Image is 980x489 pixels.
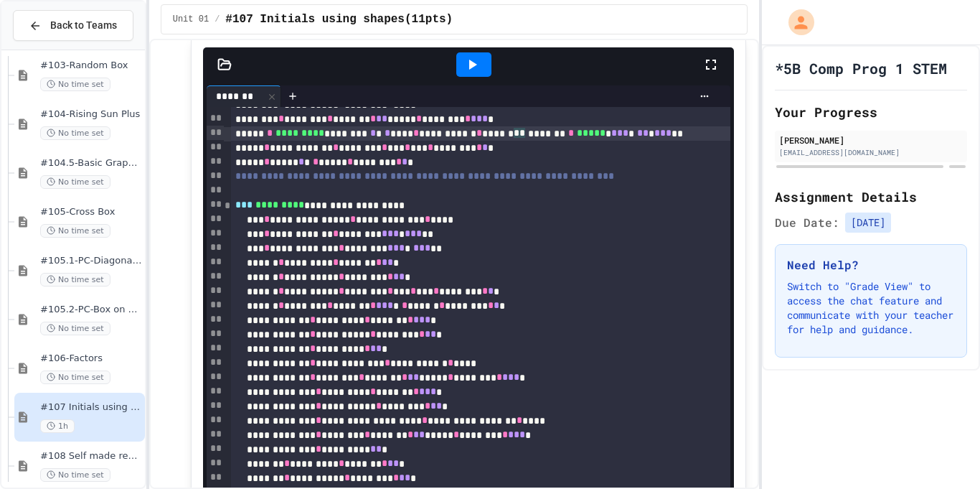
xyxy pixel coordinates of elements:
[40,108,142,121] span: #104-Rising Sun Plus
[40,224,110,238] span: No time set
[40,273,110,287] span: No time set
[787,279,955,337] p: Switch to "Grade View" to access the chat feature and communicate with your teacher for help and ...
[779,147,963,158] div: [EMAIL_ADDRESS][DOMAIN_NAME]
[40,126,110,140] span: No time set
[773,6,818,39] div: My Account
[40,468,110,482] span: No time set
[775,214,839,231] span: Due Date:
[40,371,110,384] span: No time set
[40,450,142,462] span: #108 Self made review (15pts)
[40,419,75,433] span: 1h
[40,157,142,169] span: #104.5-Basic Graphics Review
[775,187,967,207] h2: Assignment Details
[40,206,142,218] span: #105-Cross Box
[40,255,142,267] span: #105.1-PC-Diagonal line
[40,353,142,365] span: #106-Factors
[40,401,142,414] span: #107 Initials using shapes(11pts)
[40,78,110,91] span: No time set
[779,134,963,146] div: [PERSON_NAME]
[40,304,142,316] span: #105.2-PC-Box on Box
[173,14,209,25] span: Unit 01
[775,58,947,78] h1: *5B Comp Prog 1 STEM
[845,213,891,233] span: [DATE]
[40,60,142,72] span: #103-Random Box
[40,175,110,189] span: No time set
[225,11,453,28] span: #107 Initials using shapes(11pts)
[50,18,117,33] span: Back to Teams
[775,102,967,122] h2: Your Progress
[787,256,955,274] h3: Need Help?
[13,10,133,41] button: Back to Teams
[40,322,110,335] span: No time set
[215,14,220,25] span: /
